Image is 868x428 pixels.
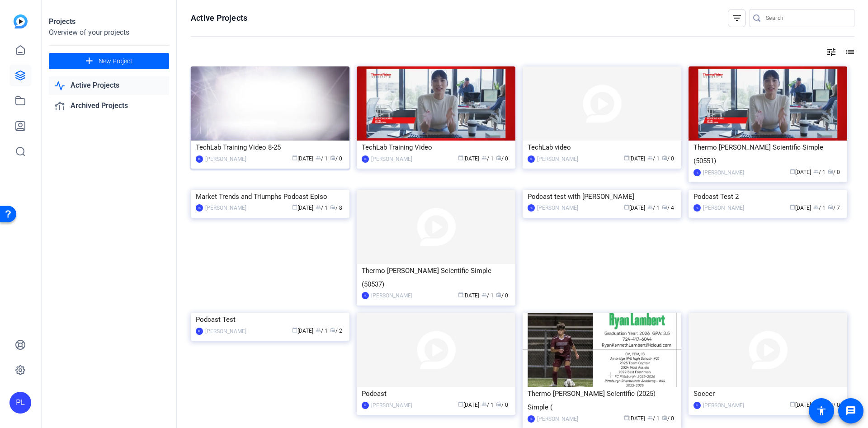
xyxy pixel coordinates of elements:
[528,190,676,203] div: Podcast test with [PERSON_NAME]
[481,155,494,162] span: / 1
[790,169,811,175] span: [DATE]
[528,204,535,212] div: PL
[528,141,676,154] div: TechLab video
[662,155,674,162] span: / 0
[292,155,297,160] span: calendar_today
[647,415,660,422] span: / 1
[813,169,819,174] span: group
[828,204,833,210] span: radio
[647,204,653,210] span: group
[362,292,369,299] div: PL
[647,155,653,160] span: group
[362,387,510,400] div: Podcast
[813,169,826,175] span: / 1
[330,328,342,334] span: / 2
[537,155,578,164] div: [PERSON_NAME]
[766,13,847,24] input: Search
[292,327,297,333] span: calendar_today
[624,415,629,420] span: calendar_today
[790,205,811,211] span: [DATE]
[205,155,246,164] div: [PERSON_NAME]
[844,47,854,57] mat-icon: list
[647,205,660,211] span: / 1
[316,155,321,160] span: group
[624,415,645,422] span: [DATE]
[662,205,674,211] span: / 4
[481,401,487,407] span: group
[816,405,827,416] mat-icon: accessibility
[196,328,203,335] div: PL
[330,155,342,162] span: / 0
[828,205,840,211] span: / 7
[371,401,412,410] div: [PERSON_NAME]
[316,205,328,211] span: / 1
[647,415,653,420] span: group
[662,155,667,160] span: radio
[624,205,645,211] span: [DATE]
[496,401,501,407] span: radio
[845,405,856,416] mat-icon: message
[191,13,247,24] h1: Active Projects
[49,97,169,115] a: Archived Projects
[371,291,412,300] div: [PERSON_NAME]
[99,56,132,66] span: New Project
[330,204,335,210] span: radio
[537,414,578,423] div: [PERSON_NAME]
[813,204,819,210] span: group
[362,141,510,154] div: TechLab Training Video
[624,155,645,162] span: [DATE]
[458,402,479,408] span: [DATE]
[496,155,508,162] span: / 0
[481,292,487,297] span: group
[662,415,674,422] span: / 0
[49,53,169,69] button: New Project
[49,27,169,38] div: Overview of your projects
[205,203,246,212] div: [PERSON_NAME]
[49,16,169,27] div: Projects
[316,204,321,210] span: group
[316,327,321,333] span: group
[481,155,487,160] span: group
[528,387,676,414] div: Thermo [PERSON_NAME] Scientific (2025) Simple (
[9,392,31,414] div: PL
[205,327,246,336] div: [PERSON_NAME]
[49,76,169,95] a: Active Projects
[196,204,203,212] div: PL
[196,155,203,163] div: PL
[292,328,313,334] span: [DATE]
[693,387,842,400] div: Soccer
[828,169,840,175] span: / 0
[703,401,744,410] div: [PERSON_NAME]
[362,402,369,409] div: PL
[458,155,463,160] span: calendar_today
[496,402,508,408] span: / 0
[196,141,344,154] div: TechLab Training Video 8-25
[371,155,412,164] div: [PERSON_NAME]
[647,155,660,162] span: / 1
[84,56,95,67] mat-icon: add
[624,155,629,160] span: calendar_today
[481,402,494,408] span: / 1
[693,141,842,168] div: Thermo [PERSON_NAME] Scientific Simple (50551)
[790,204,795,210] span: calendar_today
[826,47,837,57] mat-icon: tune
[458,292,479,299] span: [DATE]
[828,169,833,174] span: radio
[693,204,701,212] div: PL
[362,155,369,163] div: PL
[316,155,328,162] span: / 1
[624,204,629,210] span: calendar_today
[330,327,335,333] span: radio
[693,190,842,203] div: Podcast Test 2
[703,168,744,177] div: [PERSON_NAME]
[458,292,463,297] span: calendar_today
[292,204,297,210] span: calendar_today
[790,402,811,408] span: [DATE]
[362,264,510,291] div: Thermo [PERSON_NAME] Scientific Simple (50537)
[458,401,463,407] span: calendar_today
[496,292,508,299] span: / 0
[528,415,535,423] div: PL
[703,203,744,212] div: [PERSON_NAME]
[196,190,344,203] div: Market Trends and Triumphs Podcast Episo
[662,415,667,420] span: radio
